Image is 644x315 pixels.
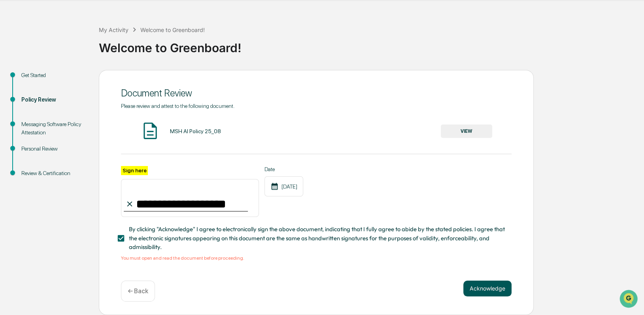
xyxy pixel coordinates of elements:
[134,62,144,72] button: Start new chat
[21,169,86,177] div: Review & Certification
[5,111,53,125] a: 🔎Data Lookup
[264,176,303,196] div: [DATE]
[56,133,96,140] a: Powered byPylon
[129,225,505,251] span: By clicking "Acknowledge" I agree to electronically sign the above document, indicating that I fu...
[16,114,50,122] span: Data Lookup
[16,99,51,107] span: Preclearance
[57,100,64,106] div: 🗄️
[54,96,101,110] a: 🗄️Attestations
[99,26,128,33] div: My Activity
[8,16,144,29] p: How can we help?
[121,87,512,99] div: Document Review
[21,96,86,104] div: Policy Review
[128,287,148,295] p: ← Back
[170,128,221,134] div: MSH AI Policy 25_08
[21,145,86,153] div: Personal Review
[79,134,96,140] span: Pylon
[8,100,14,106] div: 🖐️
[8,115,14,121] div: 🔎
[99,34,640,55] div: Welcome to Greenboard!
[140,121,160,141] img: Document Icon
[140,26,205,33] div: Welcome to Greenboard!
[264,166,303,172] label: Date
[441,124,492,138] button: VIEW
[121,166,148,175] label: Sign here
[21,120,86,137] div: Messaging Software Policy Attestation
[121,103,234,109] span: Please review and attest to the following document.
[8,60,22,74] img: 1746055101610-c473b297-6a78-478c-a979-82029cc54cd1
[463,281,512,296] button: Acknowledge
[121,255,512,261] div: You must open and read the document before proceeding.
[5,96,54,110] a: 🖐️Preclearance
[65,99,98,107] span: Attestations
[27,68,100,74] div: We're available if you need us!
[21,71,86,79] div: Get Started
[619,289,640,310] iframe: Open customer support
[27,60,130,68] div: Start new chat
